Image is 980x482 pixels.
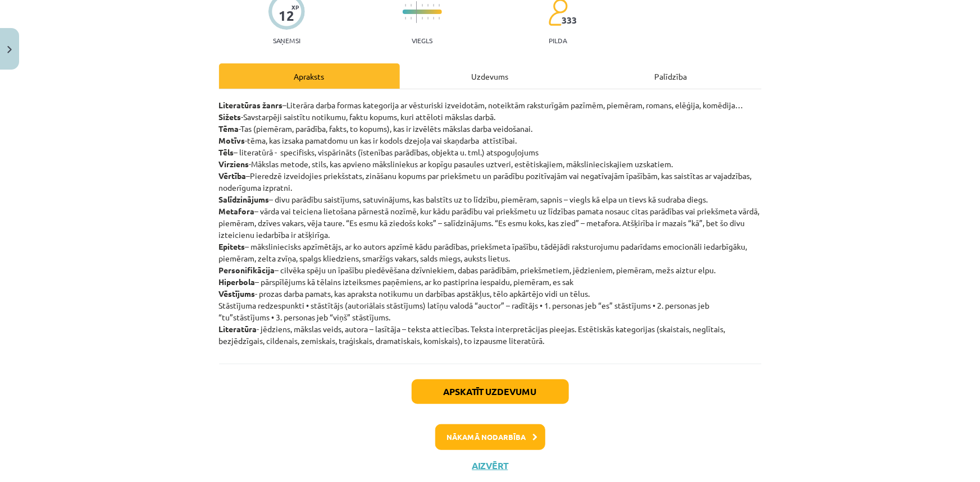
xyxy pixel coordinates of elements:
img: icon-short-line-57e1e144782c952c97e751825c79c345078a6d821885a25fce030b3d8c18986b.svg [427,4,429,7]
span: 333 [562,15,577,25]
img: icon-short-line-57e1e144782c952c97e751825c79c345078a6d821885a25fce030b3d8c18986b.svg [411,17,412,20]
img: icon-short-line-57e1e144782c952c97e751825c79c345078a6d821885a25fce030b3d8c18986b.svg [433,17,434,20]
img: icon-short-line-57e1e144782c952c97e751825c79c345078a6d821885a25fce030b3d8c18986b.svg [405,4,406,7]
img: icon-short-line-57e1e144782c952c97e751825c79c345078a6d821885a25fce030b3d8c18986b.svg [405,17,406,20]
div: Palīdzība [581,63,762,89]
p: Saņemsi [268,36,305,44]
div: Uzdevums [400,63,581,89]
p: –Literāra darba formas kategorija ar vēsturiski izveidotām, noteiktām raksturīgām pazīmēm, piemēr... [219,99,762,347]
strong: Epitets [219,241,245,251]
div: 12 [279,8,294,24]
img: icon-short-line-57e1e144782c952c97e751825c79c345078a6d821885a25fce030b3d8c18986b.svg [427,17,429,20]
img: icon-short-line-57e1e144782c952c97e751825c79c345078a6d821885a25fce030b3d8c18986b.svg [439,17,440,20]
strong: Vērtība [219,171,247,181]
img: icon-close-lesson-0947bae3869378f0d4975bcd49f059093ad1ed9edebbc8119c70593378902aed.svg [7,46,12,53]
img: icon-long-line-d9ea69661e0d244f92f715978eff75569469978d946b2353a9bb055b3ed8787d.svg [416,1,417,23]
p: pilda [549,36,567,44]
strong: Salīdzinājums [219,194,270,204]
p: Viegls [412,36,432,44]
img: icon-short-line-57e1e144782c952c97e751825c79c345078a6d821885a25fce030b3d8c18986b.svg [439,4,440,7]
strong: Literatūra [219,324,257,334]
strong: Virziens [219,159,249,169]
span: XP [291,4,299,10]
button: Nākamā nodarbība [435,424,545,450]
div: Apraksts [219,63,400,89]
button: Apskatīt uzdevumu [412,379,569,404]
strong: Vēstījums [219,288,256,299]
strong: Hiperbola [219,277,256,287]
strong: Tēls [219,147,234,157]
strong: Literatūras žanrs [219,100,283,110]
img: icon-short-line-57e1e144782c952c97e751825c79c345078a6d821885a25fce030b3d8c18986b.svg [433,4,434,7]
strong: Personifikācija [219,265,275,275]
strong: Tēma [219,123,239,134]
strong: Sižets [219,112,241,122]
strong: Motīvs [219,135,245,145]
strong: Metafora [219,206,255,216]
button: Aizvērt [469,460,512,471]
img: icon-short-line-57e1e144782c952c97e751825c79c345078a6d821885a25fce030b3d8c18986b.svg [411,4,412,7]
img: icon-short-line-57e1e144782c952c97e751825c79c345078a6d821885a25fce030b3d8c18986b.svg [422,4,423,7]
img: icon-short-line-57e1e144782c952c97e751825c79c345078a6d821885a25fce030b3d8c18986b.svg [422,17,423,20]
